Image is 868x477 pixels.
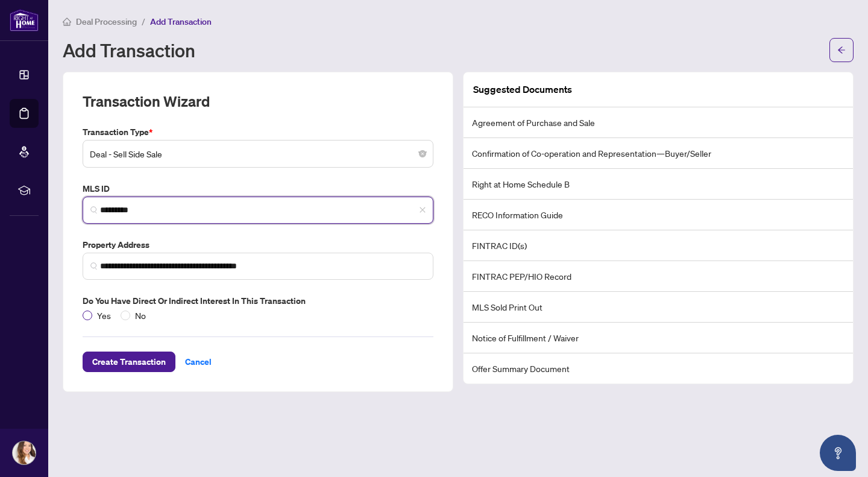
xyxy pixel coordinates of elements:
li: Agreement of Purchase and Sale [464,107,853,138]
li: FINTRAC PEP/HIO Record [464,261,853,292]
li: Notice of Fulfillment / Waiver [464,323,853,353]
span: Add Transaction [150,16,212,27]
label: Transaction Type [83,125,433,139]
span: close-circle [419,150,426,157]
button: Open asap [820,435,856,471]
img: Profile Icon [13,441,36,464]
button: Create Transaction [83,352,175,372]
span: close [419,206,426,213]
li: FINTRAC ID(s) [464,230,853,261]
article: Suggested Documents [473,82,572,97]
h1: Add Transaction [63,40,195,60]
label: MLS ID [83,182,433,195]
h2: Transaction Wizard [83,92,210,111]
li: Right at Home Schedule B [464,169,853,200]
li: Confirmation of Co-operation and Representation—Buyer/Seller [464,138,853,169]
span: Create Transaction [92,352,166,371]
img: logo [10,9,39,31]
span: Cancel [185,352,212,371]
li: MLS Sold Print Out [464,292,853,323]
img: search_icon [90,206,98,213]
button: Cancel [175,352,221,372]
li: RECO Information Guide [464,200,853,230]
span: Yes [92,309,116,322]
li: Offer Summary Document [464,353,853,384]
label: Do you have direct or indirect interest in this transaction [83,294,433,308]
span: Deal - Sell Side Sale [90,142,426,165]
label: Property Address [83,238,433,251]
span: arrow-left [837,46,846,54]
li: / [142,14,145,28]
span: Deal Processing [76,16,137,27]
img: search_icon [90,262,98,270]
span: No [130,309,151,322]
span: home [63,17,71,26]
